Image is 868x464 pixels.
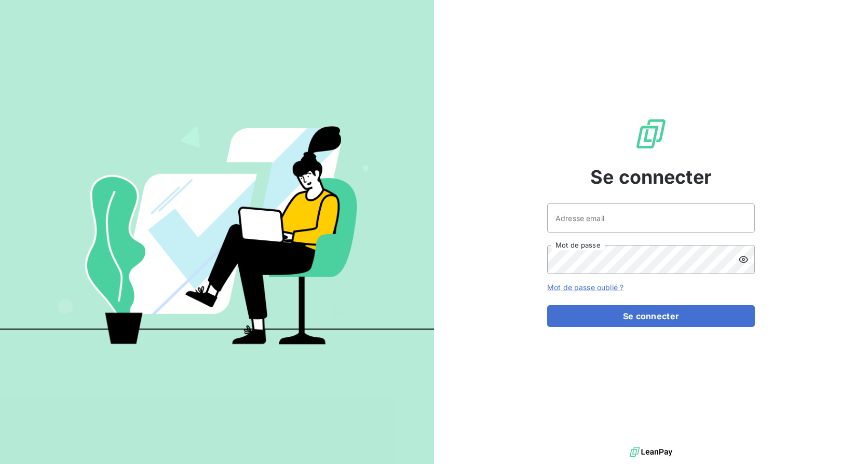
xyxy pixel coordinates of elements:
[547,203,755,233] input: placeholder
[630,444,672,460] img: logo
[547,283,623,292] a: Mot de passe oublié ?
[590,163,712,191] span: Se connecter
[634,117,668,151] img: Logo LeanPay
[547,305,755,327] button: Se connecter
